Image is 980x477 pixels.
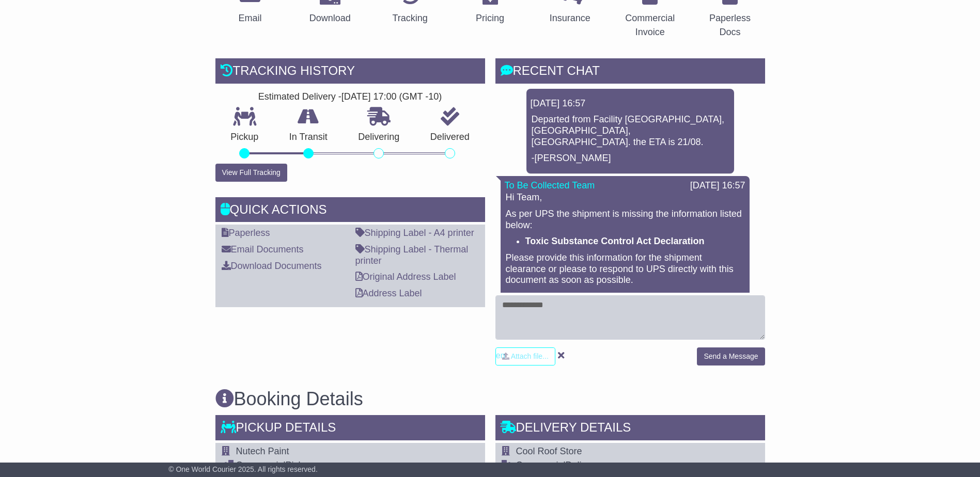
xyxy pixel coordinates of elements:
span: Cool Roof Store [516,446,582,456]
p: -[PERSON_NAME] [532,153,729,164]
a: To Be Collected Team [505,180,595,190]
div: Pickup Details [215,415,485,443]
div: Tracking history [215,58,485,86]
div: [DATE] 16:57 [531,98,730,109]
div: [DATE] 16:57 [690,180,745,192]
p: Hi Team, [506,192,744,203]
div: Tracking [392,11,427,25]
div: Delivery Details [495,415,765,443]
div: Estimated Delivery - [215,91,485,103]
a: Email Documents [222,244,304,255]
p: As per UPS the shipment is missing the information listed below: [506,209,744,231]
div: Delivery [516,460,750,471]
a: Shipping Label - A4 printer [355,228,474,238]
div: Download [309,11,351,25]
div: Paperless Docs [702,11,758,39]
span: © One World Courier 2025. All rights reserved. [168,465,318,473]
a: Address Label [355,288,422,298]
span: Nutech Paint [236,446,289,456]
a: Original Address Label [355,272,456,282]
button: Send a Message [697,347,765,365]
span: Commercial [236,460,286,470]
a: Paperless [222,228,270,238]
div: Pricing [476,11,504,25]
button: View Full Tracking [215,164,287,182]
div: Pickup [236,460,394,471]
p: Regards, Jewel [506,291,744,313]
div: [DATE] 17:00 (GMT -10) [341,91,442,103]
div: Quick Actions [215,197,485,225]
h3: Booking Details [215,389,765,409]
strong: Toxic Substance Control Act Declaration [525,236,705,246]
div: RECENT CHAT [495,58,765,86]
p: In Transit [274,132,343,143]
p: Please provide this information for the shipment clearance or please to respond to UPS directly w... [506,252,744,286]
a: Download Documents [222,261,322,271]
p: Departed from Facility [GEOGRAPHIC_DATA], [GEOGRAPHIC_DATA], [GEOGRAPHIC_DATA]. the ETA is 21/08. [532,114,729,148]
div: Email [238,11,261,25]
div: Insurance [550,11,590,25]
p: Delivering [343,132,415,143]
div: Commercial Invoice [622,11,678,39]
span: Commercial [516,460,566,470]
p: Delivered [415,132,485,143]
a: Shipping Label - Thermal printer [355,244,469,266]
p: Pickup [215,132,274,143]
